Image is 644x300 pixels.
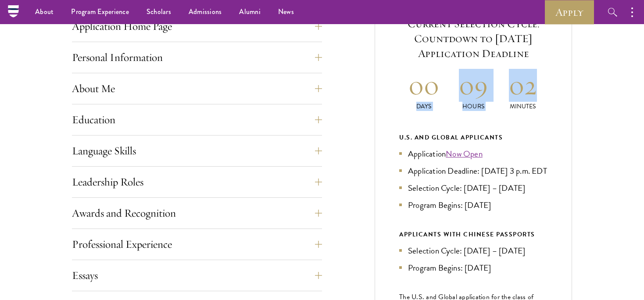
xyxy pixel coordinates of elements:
[399,182,547,194] li: Selection Cycle: [DATE] – [DATE]
[399,132,547,143] div: U.S. and Global Applicants
[399,199,547,211] li: Program Begins: [DATE]
[399,16,547,61] h5: Current Selection Cycle: Countdown to [DATE] Application Deadline
[72,16,322,37] button: Application Home Page
[498,69,547,102] h2: 02
[72,109,322,130] button: Education
[399,164,547,177] li: Application Deadline: [DATE] 3 p.m. EDT
[449,102,498,111] p: Hours
[399,69,449,102] h2: 00
[498,102,547,111] p: Minutes
[72,171,322,193] button: Leadership Roles
[72,234,322,255] button: Professional Experience
[399,147,547,160] li: Application
[446,147,483,160] a: Now Open
[399,261,547,274] li: Program Begins: [DATE]
[449,69,498,102] h2: 09
[399,102,449,111] p: Days
[72,203,322,224] button: Awards and Recognition
[399,229,547,240] div: APPLICANTS WITH CHINESE PASSPORTS
[72,140,322,161] button: Language Skills
[72,265,322,286] button: Essays
[399,244,547,257] li: Selection Cycle: [DATE] – [DATE]
[72,78,322,99] button: About Me
[72,47,322,68] button: Personal Information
